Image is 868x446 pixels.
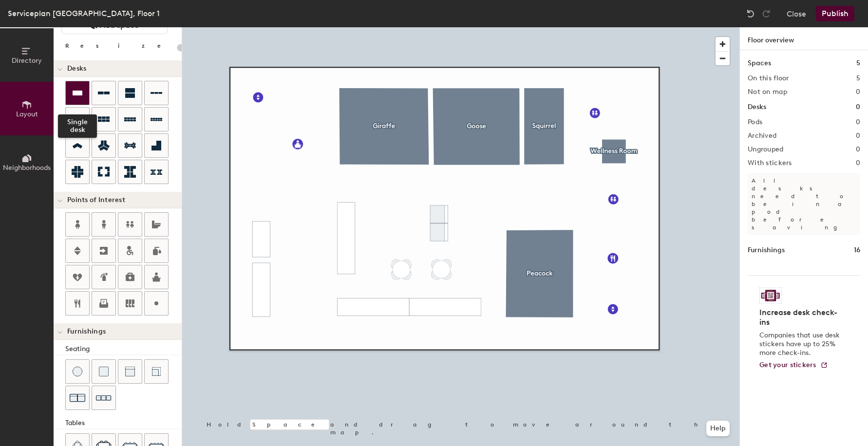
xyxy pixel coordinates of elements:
[65,386,90,410] button: Couch (x2)
[65,359,90,384] button: Stool
[8,7,160,19] div: Serviceplan [GEOGRAPHIC_DATA], Floor 1
[748,74,789,82] h2: On this floor
[73,367,82,376] img: Stool
[856,159,860,167] h2: 0
[65,42,173,50] div: Resize
[748,58,771,69] h1: Spaces
[856,102,860,112] h1: 0
[144,359,169,384] button: Couch (corner)
[92,386,116,410] button: Couch (x3)
[65,344,182,354] div: Seating
[759,331,843,357] p: Companies that use desk stickers have up to 25% more check-ins.
[748,159,792,167] h2: With stickers
[12,56,42,65] span: Directory
[856,118,860,126] h2: 0
[748,118,762,126] h2: Pods
[65,81,90,105] button: Single desk
[761,9,771,19] img: Redo
[67,328,106,335] span: Furnishings
[787,6,806,21] button: Close
[748,88,787,96] h2: Not on map
[746,9,755,19] img: Undo
[816,6,854,21] button: Publish
[759,361,816,369] span: Get your stickers
[748,102,766,112] h1: Desks
[125,367,135,376] img: Couch (middle)
[748,245,785,256] h1: Furnishings
[118,359,142,384] button: Couch (middle)
[856,74,860,82] h2: 5
[70,390,85,406] img: Couch (x2)
[759,361,828,370] a: Get your stickers
[16,110,38,118] span: Layout
[748,146,784,153] h2: Ungrouped
[706,421,730,436] button: Help
[740,27,868,50] h1: Floor overview
[854,245,860,256] h1: 16
[759,287,782,304] img: Sticker logo
[67,65,86,73] span: Desks
[759,308,843,327] h4: Increase desk check-ins
[856,88,860,96] h2: 0
[748,132,776,140] h2: Archived
[67,196,125,204] span: Points of Interest
[92,359,116,384] button: Cushion
[856,146,860,153] h2: 0
[856,132,860,140] h2: 0
[3,164,51,172] span: Neighborhoods
[748,173,860,235] p: All desks need to be in a pod before saving
[96,390,112,406] img: Couch (x3)
[65,418,182,428] div: Tables
[856,58,860,69] h1: 5
[99,367,109,376] img: Cushion
[151,367,161,376] img: Couch (corner)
